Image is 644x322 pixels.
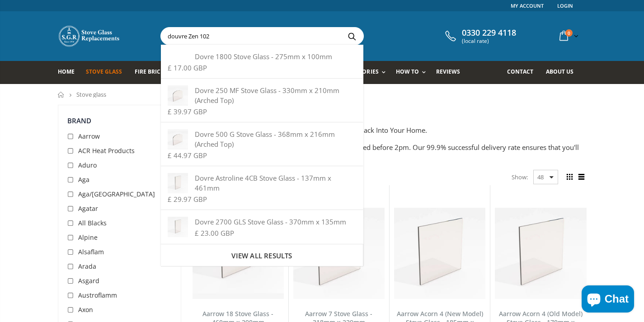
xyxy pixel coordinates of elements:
[192,142,587,163] p: We dispatch your order out to you the same day if placed before 2pm. Our 99.9% successful deliver...
[78,161,97,169] span: Aduro
[161,28,465,45] input: Search your stove brand...
[577,172,587,182] span: List view
[396,61,430,84] a: How To
[78,247,104,256] span: Alsaflam
[78,146,135,155] span: ACR Heat Products
[507,68,533,75] span: Contact
[78,219,107,227] span: All Blacks
[168,195,207,204] span: £ 29.97 GBP
[78,233,98,242] span: Alpine
[396,68,419,75] span: How To
[78,262,96,271] span: Arada
[495,208,586,299] img: Aarrow Acorn 4 Old Model Stove Glass
[342,28,362,45] button: Search
[556,27,580,45] a: 0
[168,173,356,193] div: Dovre Astroline 4CB Stove Glass - 137mm x 461mm
[78,305,93,314] span: Axon
[579,285,637,315] inbox-online-store-chat: Shopify online store chat
[58,61,81,84] a: Home
[231,251,292,260] span: View all results
[546,68,573,75] span: About us
[195,229,234,238] span: £ 23.00 GBP
[394,208,485,299] img: Aarrow Acorn 4 New Model Stove Glass
[342,61,390,84] a: Accessories
[78,276,99,285] span: Asgard
[76,90,106,98] span: Stove glass
[135,61,174,84] a: Fire Bricks
[168,51,356,61] div: Dovre 1800 Stove Glass - 275mm x 100mm
[436,68,460,75] span: Reviews
[86,61,129,84] a: Stove Glass
[462,38,516,44] span: (local rate)
[168,85,356,105] div: Dovre 250 MF Stove Glass - 330mm x 210mm (Arched Top)
[546,61,580,84] a: About us
[565,29,573,37] span: 0
[168,151,207,160] span: £ 44.97 GBP
[462,28,516,38] span: 0330 229 4118
[78,190,155,198] span: Aga/[GEOGRAPHIC_DATA]
[78,204,98,213] span: Agatar
[565,172,575,182] span: Grid view
[443,28,516,44] a: 0330 229 4118 (local rate)
[192,125,587,135] p: Get Your Stove Running Again And Bring The Warmth Back Into Your Home.
[58,68,75,75] span: Home
[436,61,467,84] a: Reviews
[78,291,117,299] span: Austroflamm
[58,25,121,47] img: Stove Glass Replacement
[135,68,167,75] span: Fire Bricks
[512,170,528,184] span: Show:
[168,63,207,72] span: £ 17.00 GBP
[168,129,356,149] div: Dovre 500 G Stove Glass - 368mm x 216mm (Arched Top)
[67,116,92,125] span: Brand
[78,175,89,184] span: Aga
[78,132,100,140] span: Aarrow
[58,92,65,98] a: Home
[168,107,207,116] span: £ 39.97 GBP
[86,68,122,75] span: Stove Glass
[192,105,587,123] h2: STOVE GLASS
[507,61,540,84] a: Contact
[168,217,356,227] div: Dovre 2700 GLS Stove Glass - 370mm x 135mm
